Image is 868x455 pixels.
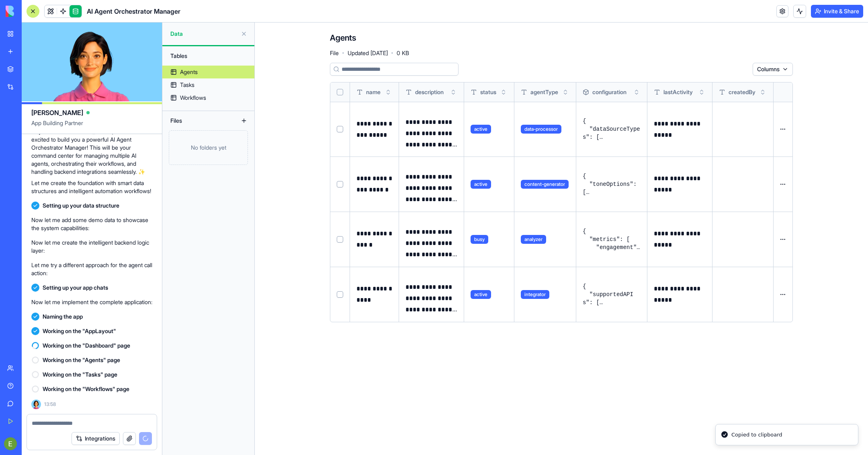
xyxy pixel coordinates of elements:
[31,239,152,255] p: Now let me create the intelligent backend logic layer:
[449,88,457,96] button: Toggle sort
[521,290,549,299] span: integrator
[384,88,392,96] button: Toggle sort
[592,88,626,96] span: configuration
[583,227,641,251] pre: { "metrics": [ "engagement", "conversion", "roi" ], "reportTypes": [ "daily", "weekly", "monthly"...
[31,128,152,176] p: Hey there! I'm [PERSON_NAME], and I'm excited to build you a powerful AI Agent Orchestrator Manag...
[170,30,237,38] span: Data
[337,291,343,298] button: Select row
[43,327,116,335] span: Working on the "AppLayout"
[521,180,569,189] span: content-generator
[530,88,558,96] span: agentType
[43,371,117,379] span: Working on the "Tasks" page
[43,342,130,350] span: Working on the "Dashboard" page
[348,49,388,57] span: Updated [DATE]
[337,89,343,95] button: Select all
[811,5,863,18] button: Invite & Share
[43,313,83,321] span: Naming the app
[480,88,496,96] span: status
[31,216,152,232] p: Now let me add some demo data to showcase the system capabilities:
[169,130,248,165] div: No folders yet
[166,114,231,127] div: Files
[663,88,693,96] span: lastActivity
[162,78,254,91] a: Tasks
[583,172,641,196] pre: { "toneOptions": [ "professional", "casual", "creative" ], "outputFormats": [ "blog", "social", "...
[87,6,180,16] span: AI Agent Orchestrator Manager
[471,180,491,189] span: active
[166,49,250,62] div: Tables
[753,63,793,76] button: Columns
[180,68,198,76] div: Agents
[43,356,120,364] span: Working on the "Agents" page
[471,235,488,244] span: busy
[500,88,508,96] button: Toggle sort
[180,94,206,102] div: Workflows
[31,298,152,306] p: Now let me implement the complete application:
[43,284,108,292] span: Setting up your app chats
[698,88,706,96] button: Toggle sort
[337,126,343,132] button: Select row
[162,91,254,104] a: Workflows
[72,432,120,445] button: Integrations
[583,282,641,307] pre: { "supportedAPIs": [ "slack", "hubspot", "salesforce" ], "syncFrequency": "hourly" }
[31,399,41,409] img: Ella_00000_wcx2te.png
[583,117,641,141] pre: { "dataSourceTypes": [ "csv", "json", "api" ], "maxConcurrentTasks": 5 }
[342,47,344,60] span: ·
[397,49,409,57] span: 0 KB
[43,202,119,210] span: Setting up your data structure
[633,88,641,96] button: Toggle sort
[31,108,83,117] span: [PERSON_NAME]
[337,236,343,243] button: Select row
[180,81,194,89] div: Tasks
[471,290,491,299] span: active
[162,130,254,165] a: No folders yet
[31,119,152,134] span: App Building Partner
[521,235,546,244] span: analyzer
[162,66,254,78] a: Agents
[759,88,767,96] button: Toggle sort
[330,49,339,57] span: File
[330,32,356,43] h4: Agents
[337,181,343,187] button: Select row
[391,47,393,60] span: ·
[366,88,381,96] span: name
[561,88,569,96] button: Toggle sort
[31,179,152,195] p: Let me create the foundation with smart data structures and intelligent automation workflows!
[471,125,491,134] span: active
[4,437,17,450] img: ACg8ocJkFNdbzj4eHElJHt94jKgDB_eXikohqqcEUyZ1wx5TiJSA_w=s96-c
[6,6,55,17] img: logo
[43,385,129,393] span: Working on the "Workflows" page
[729,88,755,96] span: createdBy
[731,431,782,439] div: Copied to clipboard
[31,261,152,277] p: Let me try a different approach for the agent call action:
[521,125,561,134] span: data-processor
[415,88,444,96] span: description
[44,401,56,408] span: 13:58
